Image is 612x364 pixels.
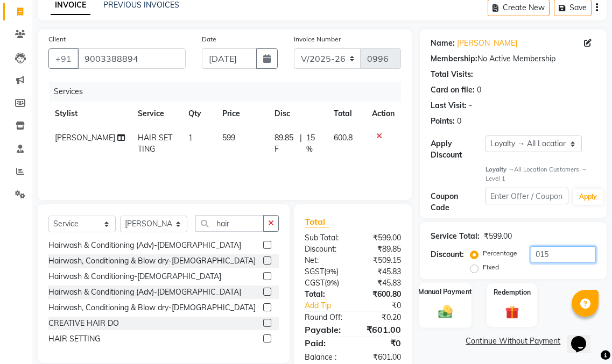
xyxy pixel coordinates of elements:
[48,240,241,251] div: Hairwash & Conditioning (Adv)-[DEMOGRAPHIC_DATA]
[477,84,481,96] div: 0
[334,133,353,142] span: 600.8
[297,232,353,244] div: Sub Total:
[457,38,517,49] a: [PERSON_NAME]
[353,277,409,289] div: ₹45.83
[431,249,464,260] div: Discount:
[483,248,517,258] label: Percentage
[353,323,409,336] div: ₹601.00
[353,289,409,300] div: ₹600.80
[326,267,336,276] span: 9%
[353,352,409,363] div: ₹601.00
[431,69,473,80] div: Total Visits:
[297,244,353,255] div: Discount:
[483,262,499,272] label: Fixed
[353,312,409,323] div: ₹0.20
[434,304,456,320] img: _cash.svg
[486,166,514,173] strong: Loyalty →
[353,244,409,255] div: ₹89.85
[353,266,409,277] div: ₹45.83
[431,100,467,111] div: Last Visit:
[422,336,604,347] a: Continue Without Payment
[469,100,472,111] div: -
[431,53,596,65] div: No Active Membership
[78,48,186,69] input: Search by Name/Mobile/Email/Code
[268,102,327,126] th: Disc
[501,304,523,320] img: _gift.svg
[431,191,486,213] div: Coupon Code
[297,277,353,289] div: ( )
[222,133,235,142] span: 599
[188,133,193,142] span: 1
[306,132,321,155] span: 15 %
[297,289,353,300] div: Total:
[216,102,268,126] th: Price
[131,102,182,126] th: Service
[305,278,325,288] span: CGST
[48,302,256,313] div: Hairwash, Conditioning & Blow dry-[DEMOGRAPHIC_DATA]
[305,216,329,227] span: Total
[418,287,472,297] label: Manual Payment
[195,215,264,232] input: Search or Scan
[567,321,601,353] iframe: chat widget
[353,232,409,244] div: ₹599.00
[297,266,353,277] div: ( )
[305,267,324,276] span: SGST
[294,34,341,44] label: Invoice Number
[297,337,353,349] div: Paid:
[365,102,401,126] th: Action
[48,102,131,126] th: Stylist
[327,279,337,287] span: 9%
[48,287,241,298] div: Hairwash & Conditioning (Adv)-[DEMOGRAPHIC_DATA]
[48,34,66,44] label: Client
[457,116,461,127] div: 0
[327,102,365,126] th: Total
[202,34,216,44] label: Date
[182,102,216,126] th: Qty
[138,133,172,154] span: HAIR SETTING
[431,116,455,127] div: Points:
[48,333,100,345] div: HAIR SETTING
[353,255,409,266] div: ₹509.15
[431,38,455,49] div: Name:
[431,53,477,65] div: Membership:
[431,138,486,161] div: Apply Discount
[48,255,256,267] div: Hairwash, Conditioning & Blow dry-[DEMOGRAPHIC_DATA]
[353,337,409,349] div: ₹0
[494,288,531,297] label: Redemption
[48,48,79,69] button: +91
[48,318,119,329] div: CREATIVE HAIR DO
[300,132,302,155] span: |
[50,82,409,102] div: Services
[362,300,409,311] div: ₹0
[297,352,353,363] div: Balance :
[573,189,603,205] button: Apply
[297,323,353,336] div: Payable:
[486,165,596,183] div: All Location Customers → Level 1
[486,188,568,204] input: Enter Offer / Coupon Code
[275,132,296,155] span: 89.85 F
[297,312,353,323] div: Round Off:
[431,84,475,96] div: Card on file:
[297,300,362,311] a: Add Tip
[55,133,115,142] span: [PERSON_NAME]
[297,255,353,266] div: Net:
[431,231,480,242] div: Service Total:
[484,231,512,242] div: ₹599.00
[48,271,221,282] div: Hairwash & Conditioning-[DEMOGRAPHIC_DATA]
